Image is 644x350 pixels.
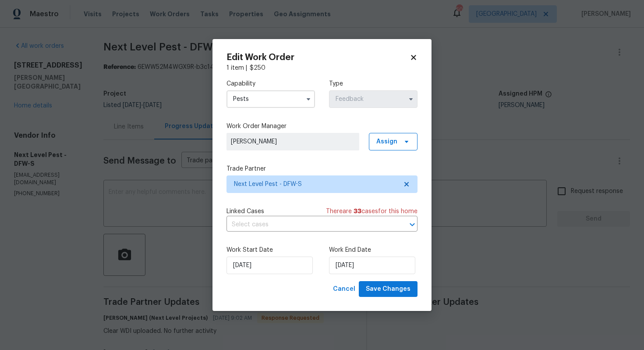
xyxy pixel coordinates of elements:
input: Select... [329,90,418,108]
input: M/D/YYYY [329,257,415,274]
input: Select... [226,90,315,108]
span: Save Changes [366,284,410,295]
label: Work End Date [329,246,418,254]
button: Save Changes [359,281,418,297]
button: Open [406,218,418,231]
button: Show options [303,94,314,104]
button: Cancel [329,281,359,297]
label: Work Order Manager [226,122,418,131]
span: Linked Cases [226,207,264,216]
span: Assign [376,137,397,146]
span: [PERSON_NAME] [231,137,355,146]
h2: Edit Work Order [226,53,410,62]
label: Type [329,79,418,88]
label: Work Start Date [226,246,315,254]
input: Select cases [226,218,393,232]
label: Trade Partner [226,164,418,173]
span: $ 250 [250,65,265,71]
label: Capability [226,79,315,88]
span: Next Level Pest - DFW-S [234,180,397,189]
button: Show options [406,94,416,104]
span: There are case s for this home [326,207,418,216]
span: Cancel [333,284,355,295]
div: 1 item | [226,64,418,72]
input: M/D/YYYY [226,257,313,274]
span: 33 [354,208,361,214]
